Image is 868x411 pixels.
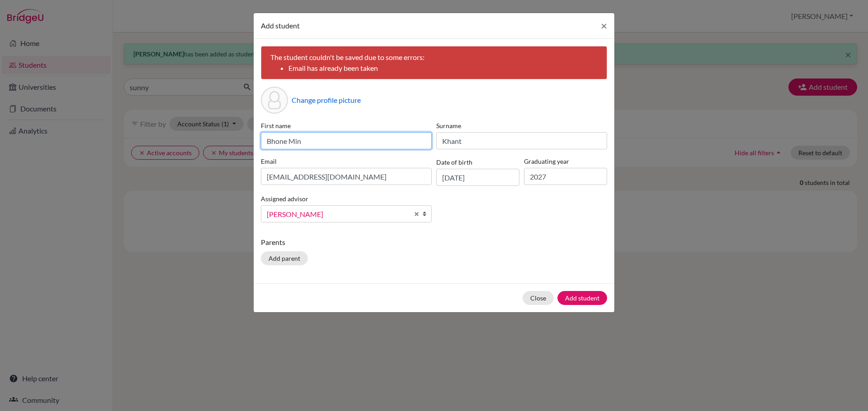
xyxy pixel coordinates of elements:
span: [PERSON_NAME] [267,208,409,220]
label: Surname [436,121,607,130]
p: Parents [261,237,607,248]
li: Email has already been taken [288,63,598,74]
label: Date of birth [436,157,472,167]
button: Add parent [261,251,308,265]
div: The student couldn't be saved due to some errors: [261,46,607,79]
div: Profile picture [261,87,288,114]
label: Graduating year [524,157,607,166]
button: Close [523,291,554,305]
input: dd/mm/yyyy [436,169,519,186]
button: Add student [557,291,607,305]
span: × [601,19,607,32]
button: Close [594,13,614,38]
label: First name [261,121,432,130]
label: Assigned advisor [261,194,308,203]
label: Email [261,157,432,166]
span: Add student [261,21,300,30]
